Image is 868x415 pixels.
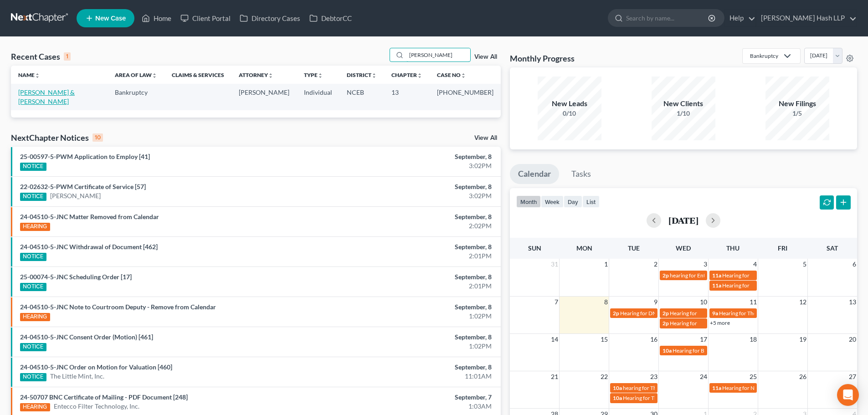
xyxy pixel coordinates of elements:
[231,84,297,110] td: [PERSON_NAME]
[673,347,752,354] span: Hearing for Bull City Designs, LLC
[95,15,126,22] span: New Case
[554,297,559,307] span: 7
[538,98,601,109] div: New Leads
[528,244,541,252] span: Sun
[670,272,770,279] span: hearing for Entecco Filter Technology, Inc.
[541,195,564,208] button: week
[176,10,235,26] a: Client Portal
[20,243,158,251] a: 24-04510-5-JNC Withdrawal of Document [462]
[20,213,159,220] a: 24-04510-5-JNC Matter Removed from Calendar
[340,372,492,381] div: 11:01AM
[340,282,492,291] div: 2:01PM
[406,48,470,61] input: Search by name...
[750,52,778,60] div: Bankruptcy
[20,343,46,351] div: NOTICE
[848,371,857,382] span: 27
[663,347,672,354] span: 10a
[653,297,658,307] span: 9
[20,393,188,401] a: 24-50707 BNC Certificate of Mailing - PDF Document [248]
[798,371,807,382] span: 26
[623,384,696,391] span: hearing for The Little Mint, Inc.
[538,109,601,118] div: 0/10
[649,334,658,345] span: 16
[676,244,691,252] span: Wed
[340,182,492,191] div: September, 8
[384,84,430,110] td: 13
[749,334,758,345] span: 18
[719,310,793,317] span: Hearing for The Little Mint, Inc.
[20,183,146,190] a: 22-02632-5-PWM Certificate of Service [57]
[628,244,640,252] span: Tue
[712,310,718,317] span: 9a
[576,244,592,252] span: Mon
[712,384,721,391] span: 11a
[699,371,708,382] span: 24
[563,164,599,184] a: Tasks
[340,393,492,402] div: September, 7
[340,363,492,372] div: September, 8
[340,402,492,411] div: 1:03AM
[726,244,740,252] span: Thu
[318,73,323,78] i: unfold_more
[765,98,829,109] div: New Filings
[11,51,71,62] div: Recent Cases
[297,84,339,110] td: Individual
[510,53,575,64] h3: Monthly Progress
[347,72,377,78] a: Districtunfold_more
[712,272,721,279] span: 11a
[600,371,609,382] span: 22
[749,297,758,307] span: 11
[603,297,609,307] span: 8
[391,72,422,78] a: Chapterunfold_more
[340,152,492,161] div: September, 8
[550,334,559,345] span: 14
[582,195,600,208] button: list
[108,84,164,110] td: Bankruptcy
[92,133,103,142] div: 10
[613,384,622,391] span: 10a
[20,303,216,311] a: 24-04510-5-JNC Note to Courtroom Deputy - Remove from Calendar
[340,312,492,321] div: 1:02PM
[340,161,492,170] div: 3:02PM
[18,72,40,78] a: Nameunfold_more
[722,282,750,289] span: Hearing for
[340,242,492,251] div: September, 8
[340,272,492,282] div: September, 8
[722,272,750,279] span: Hearing for
[663,310,669,317] span: 2p
[852,259,857,270] span: 6
[798,334,807,345] span: 19
[430,84,501,110] td: [PHONE_NUMBER]
[802,259,807,270] span: 5
[670,310,697,317] span: Hearing for
[848,297,857,307] span: 13
[371,73,377,78] i: unfold_more
[474,54,497,60] a: View All
[699,334,708,345] span: 17
[712,282,721,289] span: 11a
[20,373,46,381] div: NOTICE
[752,259,758,270] span: 4
[699,297,708,307] span: 10
[550,371,559,382] span: 21
[20,273,132,281] a: 25-00074-5-JNC Scheduling Order [17]
[20,363,172,371] a: 24-04510-5-JNC Order on Motion for Valuation [460]
[152,73,157,78] i: unfold_more
[115,72,157,78] a: Area of Lawunfold_more
[652,98,715,109] div: New Clients
[239,72,273,78] a: Attorneyunfold_more
[474,135,497,141] a: View All
[417,73,422,78] i: unfold_more
[20,403,50,411] div: HEARING
[626,10,709,26] input: Search by name...
[340,333,492,342] div: September, 8
[649,371,658,382] span: 23
[756,10,857,26] a: [PERSON_NAME] Hash LLP
[340,302,492,312] div: September, 8
[340,212,492,221] div: September, 8
[550,259,559,270] span: 31
[137,10,176,26] a: Home
[64,52,71,61] div: 1
[340,221,492,231] div: 2:02PM
[461,73,466,78] i: unfold_more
